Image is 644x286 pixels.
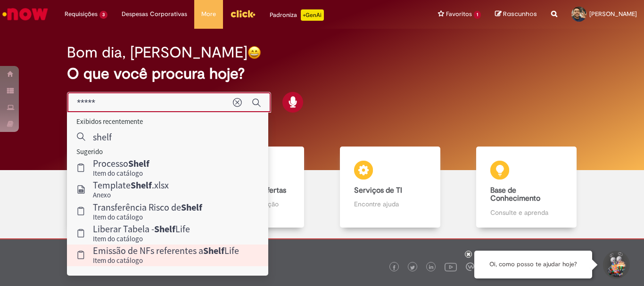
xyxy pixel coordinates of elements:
a: Rascunhos [495,10,537,19]
span: More [201,9,216,19]
p: Consulte e aprenda [490,208,562,217]
img: happy-face.png [248,46,261,59]
img: click_logo_yellow_360x200.png [230,7,256,21]
span: [PERSON_NAME] [589,10,637,18]
h2: Bom dia, [PERSON_NAME] [67,44,248,61]
b: Base de Conhecimento [490,186,540,204]
span: 3 [99,11,107,19]
img: logo_footer_youtube.png [445,261,457,273]
img: logo_footer_facebook.png [392,265,396,270]
img: logo_footer_linkedin.png [429,265,434,270]
span: Despesas Corporativas [122,9,187,19]
button: Iniciar Conversa de Suporte [602,251,630,279]
div: Padroniza [270,9,324,21]
p: +GenAi [301,9,324,21]
img: ServiceNow [1,5,50,24]
a: Tirar dúvidas Tirar dúvidas com Lupi Assist e Gen Ai [50,147,186,228]
div: Oi, como posso te ajudar hoje? [474,251,592,278]
a: Base de Conhecimento Consulte e aprenda [458,147,594,228]
span: Rascunhos [503,9,537,18]
p: Encontre ajuda [354,199,426,209]
h2: O que você procura hoje? [67,65,577,82]
b: Serviços de TI [354,186,402,195]
a: Serviços de TI Encontre ajuda [322,147,458,228]
span: Favoritos [446,9,472,19]
img: logo_footer_twitter.png [410,265,415,270]
span: Requisições [65,9,98,19]
img: logo_footer_workplace.png [466,262,474,271]
span: 1 [474,11,481,19]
